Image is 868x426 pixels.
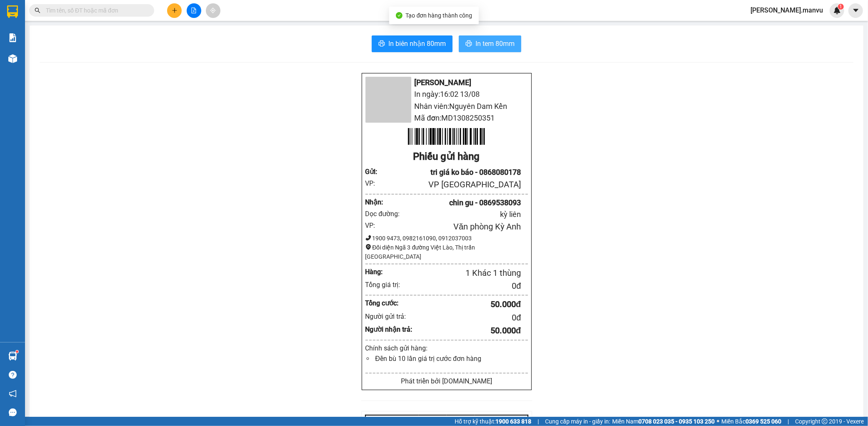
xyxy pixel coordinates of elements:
div: Tổng cước: [365,298,413,308]
div: 50.000 đ [413,324,521,337]
button: caret-down [848,3,863,18]
button: plus [167,3,182,18]
span: Cung cấp máy in - giấy in: [545,417,610,426]
div: Nhận : [365,197,386,207]
span: environment [365,244,371,250]
li: In ngày: 16:02 13/08 [365,88,528,100]
span: Miền Bắc [721,417,781,426]
li: Mã đơn: MD1308250351 [365,112,528,124]
div: 50.000 đ [413,298,521,311]
span: printer [378,40,385,48]
li: [PERSON_NAME] [365,77,528,88]
span: phone [365,235,371,241]
span: [PERSON_NAME].manvu [744,5,830,15]
div: Tổng giá trị: [365,280,413,290]
span: 1 [839,4,842,10]
img: icon-new-feature [833,7,841,14]
span: | [788,417,789,426]
div: 0 đ [413,280,521,292]
div: 1900 9473, 0982161090, 0912037003 [365,234,528,243]
div: Phiếu gửi hàng [365,149,528,165]
div: kỳ liên [406,209,521,220]
li: [PERSON_NAME] [4,50,97,62]
div: Người gửi trả: [365,311,413,322]
span: | [538,417,539,426]
div: Người nhận trả: [365,324,413,335]
span: Hỗ trợ kỹ thuật: [455,417,531,426]
span: aim [210,8,216,13]
div: Văn phòng Kỳ Anh [385,220,521,233]
span: message [9,408,17,416]
div: VP: [365,220,386,231]
div: 0 đ [413,311,521,324]
div: chin gu - 0869538093 [385,197,521,209]
div: Phát triển bởi [DOMAIN_NAME] [365,376,528,386]
div: Dọc đường: [365,209,406,219]
img: warehouse-icon [8,54,17,63]
button: printerIn biên nhận 80mm [372,35,453,52]
button: file-add [187,3,201,18]
strong: 0708 023 035 - 0935 103 250 [638,418,715,425]
button: aim [206,3,220,18]
div: tri giá ko báo - 0868080178 [385,166,521,178]
div: Chính sách gửi hàng: [365,343,528,353]
strong: 0369 525 060 [745,418,781,425]
sup: 1 [838,4,844,10]
span: question-circle [9,371,17,379]
input: Tìm tên, số ĐT hoặc mã đơn [46,6,144,15]
span: Miền Nam [612,417,715,426]
sup: 1 [16,350,18,353]
span: In tem 80mm [475,38,515,49]
div: Hàng: [365,267,399,277]
span: check-circle [396,12,403,19]
span: printer [465,40,472,48]
div: VP [GEOGRAPHIC_DATA] [385,178,521,191]
img: logo-vxr [7,5,18,18]
li: In ngày: 16:01 13/08 [4,62,97,73]
span: In biên nhận 80mm [388,38,446,49]
span: ⚪️ [717,420,719,423]
span: notification [9,390,17,398]
span: plus [172,8,178,13]
img: solution-icon [8,33,17,42]
img: warehouse-icon [8,352,17,360]
span: caret-down [852,7,860,14]
div: 1 Khác 1 thùng [399,267,521,280]
span: search [35,8,40,13]
span: file-add [191,8,197,13]
button: printerIn tem 80mm [459,35,521,52]
span: Tạo đơn hàng thành công [406,12,473,19]
li: Đền bù 10 lần giá trị cước đơn hàng [374,353,528,364]
div: VP: [365,178,386,189]
div: Gửi : [365,166,386,177]
span: copyright [822,418,828,424]
div: Đối diện Ngã 3 đường Việt Lào, Thị trấn [GEOGRAPHIC_DATA] [365,243,528,261]
li: Nhân viên: Nguyên Dam Kền [365,101,528,112]
strong: 1900 633 818 [495,418,531,425]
